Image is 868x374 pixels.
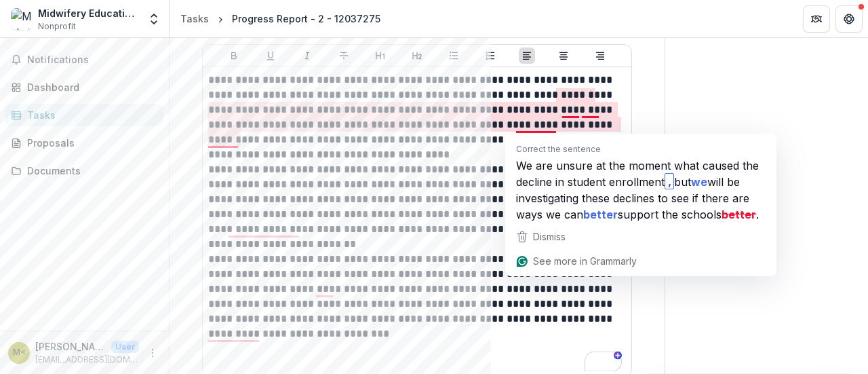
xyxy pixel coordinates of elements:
[27,108,153,122] div: Tasks
[446,48,462,64] button: Bullet List
[175,9,214,29] a: Tasks
[336,48,352,64] button: Strike
[5,49,163,71] button: Notifications
[27,164,153,178] div: Documents
[35,354,139,366] p: [EMAIL_ADDRESS][DOMAIN_NAME]
[38,6,139,20] div: Midwifery Education Accreditation Council
[208,73,626,371] div: To enrich screen reader interactions, please activate Accessibility in Grammarly extension settings
[38,20,76,33] span: Nonprofit
[803,5,830,33] button: Partners
[372,48,389,64] button: Heading 1
[835,5,863,33] button: Get Help
[27,54,158,66] span: Notifications
[5,132,163,154] a: Proposals
[27,80,153,94] div: Dashboard
[482,48,498,64] button: Ordered List
[592,48,608,64] button: Align Right
[27,136,153,150] div: Proposals
[5,160,163,182] a: Documents
[144,345,161,361] button: More
[299,48,315,64] button: Italicize
[226,48,242,64] button: Bold
[35,339,106,354] p: [PERSON_NAME] <[EMAIL_ADDRESS][DOMAIN_NAME]>
[555,48,572,64] button: Align Center
[519,48,535,64] button: Align Left
[180,12,209,26] div: Tasks
[111,341,139,353] p: User
[5,104,163,126] a: Tasks
[409,48,425,64] button: Heading 2
[262,48,279,64] button: Underline
[11,8,33,30] img: Midwifery Education Accreditation Council
[144,5,163,33] button: Open entity switcher
[232,12,380,26] div: Progress Report - 2 - 12037275
[5,76,163,98] a: Dashboard
[175,9,386,29] nav: breadcrumb
[13,348,26,357] div: Mrs. Shirdell Mattox <shirdell@meacschools.org>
